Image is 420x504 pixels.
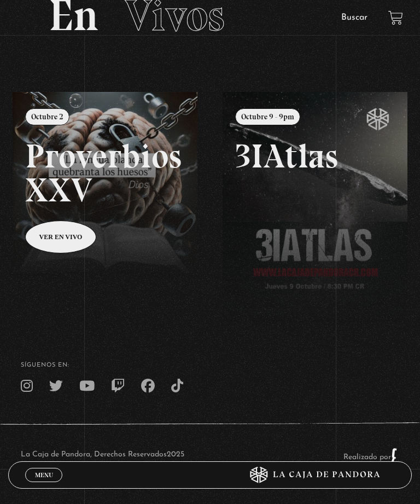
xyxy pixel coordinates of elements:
span: Menu [35,472,53,478]
h4: SÍguenos en: [21,362,399,368]
p: La Caja de Pandora, Derechos Reservados 2025 [21,448,184,464]
a: Realizado por [343,453,399,461]
a: Buscar [341,13,367,22]
a: View your shopping cart [388,10,403,25]
span: Cerrar [31,481,57,489]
